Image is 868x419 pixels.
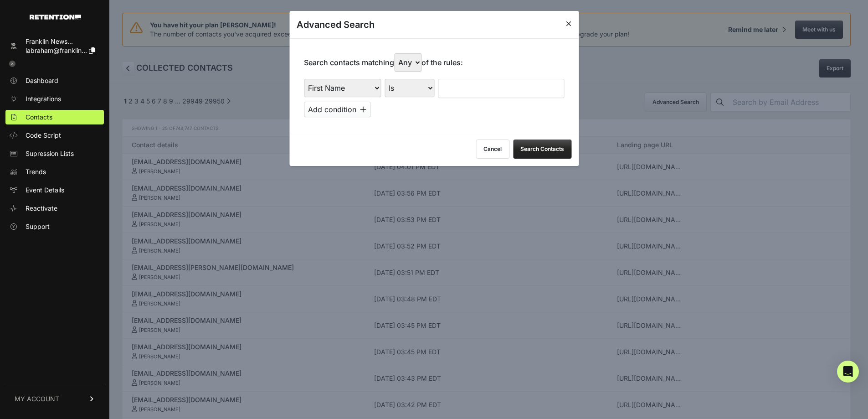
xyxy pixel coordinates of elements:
[26,94,61,103] span: Integrations
[5,146,104,161] a: Supression Lists
[5,73,104,88] a: Dashboard
[26,149,74,158] span: Supression Lists
[513,140,571,159] button: Search Contacts
[297,18,375,31] h3: Advanced Search
[304,53,463,72] p: Search contacts matching of the rules:
[26,76,58,85] span: Dashboard
[5,92,104,106] a: Integrations
[26,186,64,195] span: Event Details
[26,204,57,213] span: Reactivate
[5,183,104,197] a: Event Details
[5,34,104,58] a: Franklin News... labraham@franklin...
[26,131,61,140] span: Code Script
[15,394,59,403] span: MY ACCOUNT
[26,47,87,54] span: labraham@franklin...
[5,110,104,124] a: Contacts
[476,140,509,159] button: Cancel
[26,113,52,122] span: Contacts
[5,165,104,179] a: Trends
[26,167,46,176] span: Trends
[5,219,104,234] a: Support
[5,385,104,413] a: MY ACCOUNT
[837,361,859,383] div: Open Intercom Messenger
[26,222,50,231] span: Support
[26,37,95,46] div: Franklin News...
[5,128,104,143] a: Code Script
[5,201,104,216] a: Reactivate
[304,102,370,117] button: Add condition
[30,15,81,20] img: Retention.com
